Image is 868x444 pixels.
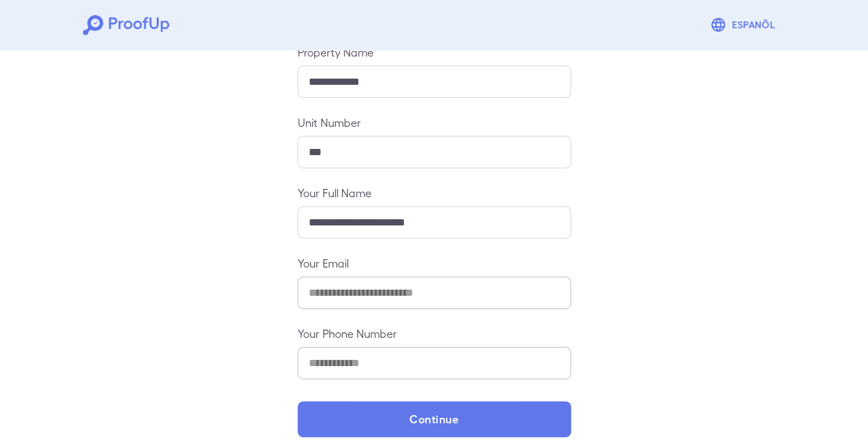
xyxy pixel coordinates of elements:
[298,255,571,271] label: Your Email
[704,11,785,39] button: Espanõl
[298,401,571,437] button: Continue
[298,325,571,341] label: Your Phone Number
[298,114,571,130] label: Unit Number
[298,185,571,201] label: Your Full Name
[298,44,571,60] label: Property Name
